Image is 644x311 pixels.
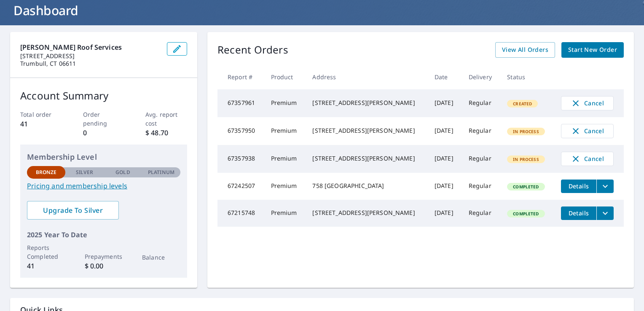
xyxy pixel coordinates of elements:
td: [DATE] [428,89,462,117]
span: Details [566,209,591,217]
td: [DATE] [428,173,462,200]
th: Status [500,64,554,89]
td: 67357950 [217,117,264,145]
span: View All Orders [502,45,548,55]
p: Membership Level [27,151,180,163]
span: Cancel [570,98,605,108]
td: Regular [462,117,501,145]
p: Bronze [36,169,57,176]
a: Start New Order [561,42,624,58]
button: filesDropdownBtn-67215748 [596,206,614,220]
td: 67215748 [217,200,264,227]
td: Regular [462,200,501,227]
td: 67357961 [217,89,264,117]
td: [DATE] [428,117,462,145]
th: Address [306,64,427,89]
div: [STREET_ADDRESS][PERSON_NAME] [312,126,421,135]
td: Regular [462,145,501,173]
div: [STREET_ADDRESS][PERSON_NAME] [312,209,421,217]
p: Reports Completed [27,243,65,261]
span: Cancel [570,154,605,164]
button: detailsBtn-67215748 [561,206,596,220]
p: $ 48.70 [145,128,187,138]
p: $ 0.00 [85,261,123,271]
a: View All Orders [495,42,555,58]
p: [STREET_ADDRESS] [20,52,160,60]
th: Product [264,64,306,89]
td: Premium [264,117,306,145]
th: Report # [217,64,264,89]
p: 2025 Year To Date [27,230,180,240]
button: filesDropdownBtn-67242507 [596,180,614,193]
td: Regular [462,89,501,117]
p: Order pending [83,110,125,128]
p: Recent Orders [217,42,288,58]
a: Upgrade To Silver [27,201,119,220]
p: Account Summary [20,88,187,103]
button: Cancel [561,152,614,166]
td: [DATE] [428,200,462,227]
span: Upgrade To Silver [34,206,112,215]
td: Premium [264,89,306,117]
div: [STREET_ADDRESS][PERSON_NAME] [312,154,421,163]
td: [DATE] [428,145,462,173]
p: Platinum [148,169,174,176]
p: 0 [83,128,125,138]
p: Silver [76,169,94,176]
span: Details [566,182,591,190]
th: Date [428,64,462,89]
button: detailsBtn-67242507 [561,180,596,193]
span: Completed [508,184,544,190]
a: Pricing and membership levels [27,181,180,191]
span: Cancel [570,126,605,136]
p: 41 [27,261,65,271]
div: 758 [GEOGRAPHIC_DATA] [312,182,421,190]
p: Avg. report cost [145,110,187,128]
p: Gold [115,169,130,176]
p: Prepayments [85,252,123,261]
span: Created [508,101,537,107]
span: In Process [508,156,544,162]
td: Premium [264,145,306,173]
p: Trumbull, CT 06611 [20,60,160,67]
div: [STREET_ADDRESS][PERSON_NAME] [312,99,421,107]
td: Regular [462,173,501,200]
span: Completed [508,211,544,217]
td: 67357938 [217,145,264,173]
th: Delivery [462,64,501,89]
p: 41 [20,119,62,129]
span: Start New Order [568,45,617,55]
button: Cancel [561,124,614,138]
span: In Process [508,129,544,134]
p: Total order [20,110,62,119]
h1: Dashboard [10,2,634,19]
p: [PERSON_NAME] Roof Services [20,42,160,52]
td: 67242507 [217,173,264,200]
p: Balance [142,253,180,262]
td: Premium [264,200,306,227]
button: Cancel [561,96,614,110]
td: Premium [264,173,306,200]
